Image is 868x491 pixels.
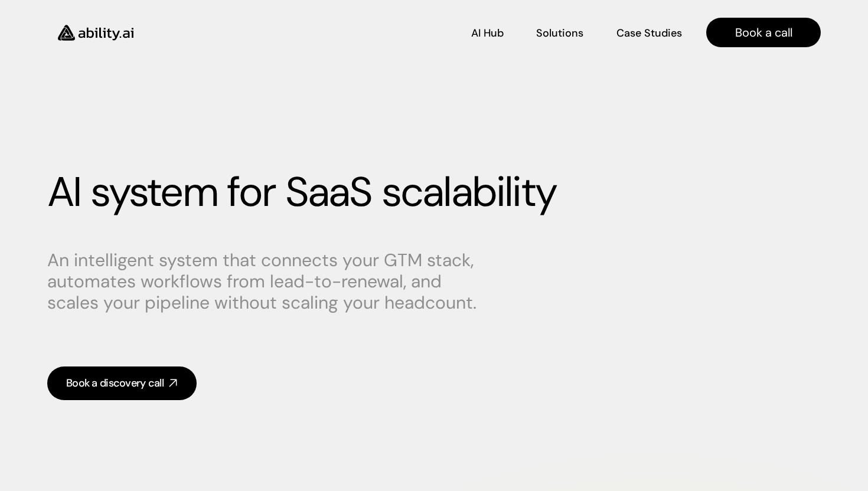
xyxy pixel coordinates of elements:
div: Book a discovery call [66,376,164,391]
nav: Main navigation [150,18,821,47]
a: Book a discovery call [47,366,197,400]
p: Case Studies [616,26,682,41]
a: Solutions [536,22,583,43]
h3: Ready-to-use in Slack [77,111,159,123]
p: Book a call [735,24,792,41]
a: Case Studies [616,22,683,43]
h1: AI system for SaaS scalability [47,168,821,217]
p: AI Hub [471,26,504,41]
a: Book a call [706,18,821,47]
a: AI Hub [471,22,504,43]
p: Solutions [536,26,583,41]
p: An intelligent system that connects your GTM stack, automates workflows from lead-to-renewal, and... [47,250,496,313]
